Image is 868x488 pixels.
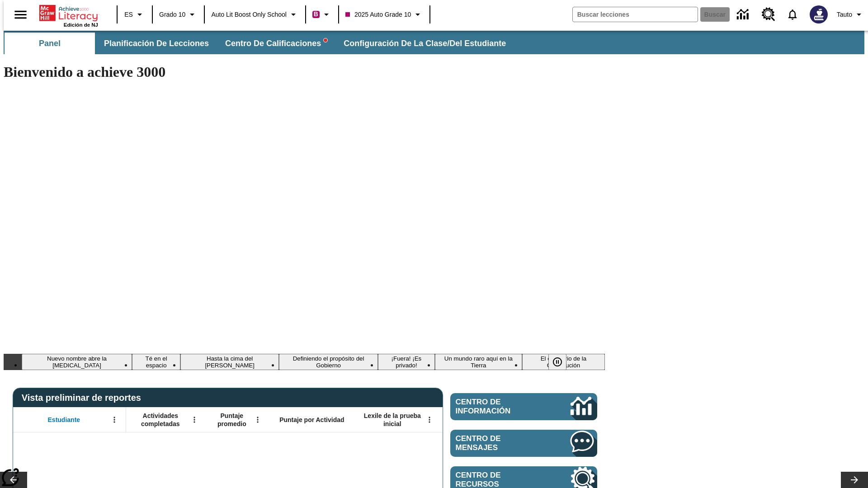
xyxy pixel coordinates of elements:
[837,10,852,19] span: Tauto
[573,7,698,22] input: Buscar campo
[324,38,327,42] svg: writing assistant alert
[4,33,514,54] div: Subbarra de navegación
[456,434,543,452] span: Centro de mensajes
[132,354,180,370] button: Diapositiva 2 Té en el espacio
[97,33,216,54] button: Planificación de lecciones
[156,6,201,23] button: Grado: Grado 10, Elige un grado
[344,38,506,49] span: Configuración de la clase/del estudiante
[435,354,522,370] button: Diapositiva 6 Un mundo raro aquí en la Tierra
[314,9,318,20] span: B
[4,64,605,80] h1: Bienvenido a achieve 3000
[124,10,133,19] span: ES
[456,398,540,416] span: Centro de información
[342,6,427,23] button: Clase: 2025 Auto Grade 10, Selecciona una clase
[188,413,201,427] button: Abrir menú
[180,354,279,370] button: Diapositiva 3 Hasta la cima del monte Tai
[731,2,756,27] a: Centro de información
[5,33,95,54] button: Panel
[336,33,513,54] button: Configuración de la clase/del estudiante
[208,6,302,23] button: Escuela: Auto Lit Boost only School, Seleccione su escuela
[7,1,34,28] button: Abrir el menú lateral
[548,354,576,370] div: Pausar
[833,6,868,23] button: Perfil/Configuración
[22,393,146,403] span: Vista preliminar de reportes
[756,2,781,27] a: Centro de recursos, Se abrirá en una pestaña nueva.
[309,6,335,23] button: Boost El color de la clase es rojo violeta. Cambiar el color de la clase.
[210,412,254,428] span: Puntaje promedio
[159,10,185,19] span: Grado 10
[64,22,98,28] span: Edición de NJ
[279,354,378,370] button: Diapositiva 4 Definiendo el propósito del Gobierno
[48,416,80,424] span: Estudiante
[423,413,436,427] button: Abrir menú
[211,10,287,19] span: Auto Lit Boost only School
[4,31,864,54] div: Subbarra de navegación
[359,412,425,428] span: Lexile de la prueba inicial
[225,38,327,49] span: Centro de calificaciones
[781,3,804,26] a: Notificaciones
[218,33,335,54] button: Centro de calificaciones
[131,412,190,428] span: Actividades completadas
[804,3,833,26] button: Escoja un nuevo avatar
[104,38,209,49] span: Planificación de lecciones
[548,354,566,370] button: Pausar
[39,3,98,28] div: Portada
[251,413,264,427] button: Abrir menú
[22,354,132,370] button: Diapositiva 1 Nuevo nombre abre la llaga
[345,10,411,19] span: 2025 Auto Grade 10
[279,416,344,424] span: Puntaje por Actividad
[450,393,597,420] a: Centro de información
[39,4,98,22] a: Portada
[522,354,605,370] button: Diapositiva 7 El equilibrio de la Constitución
[841,472,868,488] button: Carrusel de lecciones, seguir
[39,38,61,49] span: Panel
[108,413,121,427] button: Abrir menú
[450,430,597,457] a: Centro de mensajes
[810,5,828,23] img: Avatar
[120,6,149,23] button: Lenguaje: ES, Selecciona un idioma
[378,354,435,370] button: Diapositiva 5 ¡Fuera! ¡Es privado!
